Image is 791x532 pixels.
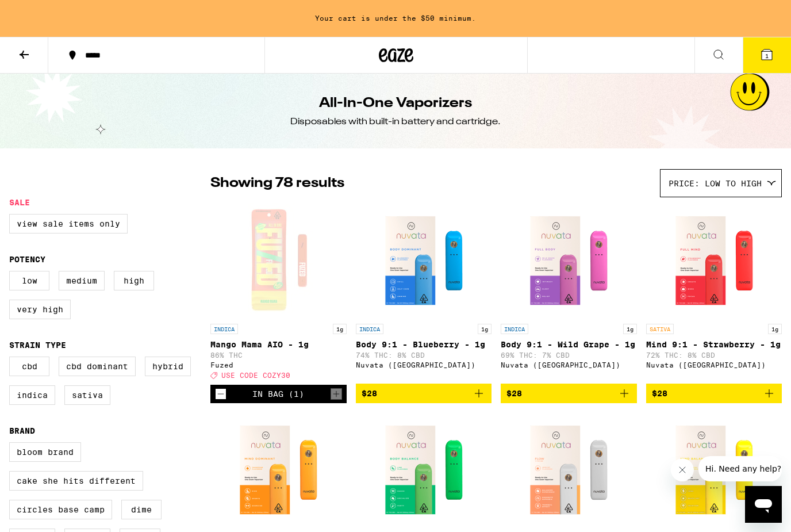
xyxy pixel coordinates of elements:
[501,351,637,359] p: 69% THC: 7% CBD
[511,203,626,318] img: Nuvata (CA) - Body 9:1 - Wild Grape - 1g
[356,361,492,369] div: Nuvata ([GEOGRAPHIC_DATA])
[356,384,492,403] button: Add to bag
[9,442,81,462] label: Bloom Brand
[210,174,344,193] p: Showing 78 results
[669,179,762,188] span: Price: Low to High
[478,324,492,334] p: 1g
[501,324,528,334] p: INDICA
[9,271,49,290] label: Low
[210,361,347,369] div: Fuzed
[656,412,771,527] img: Nuvata (CA) - Mind 9:1 - Tropical - 1g
[121,500,162,519] label: DIME
[215,388,226,400] button: Decrement
[671,458,694,481] iframe: Close message
[743,37,791,73] button: 1
[765,52,769,59] span: 1
[646,351,782,359] p: 72% THC: 8% CBD
[646,203,782,384] a: Open page for Mind 9:1 - Strawberry - 1g from Nuvata (CA)
[9,198,30,207] legend: Sale
[501,361,637,369] div: Nuvata ([GEOGRAPHIC_DATA])
[59,357,136,376] label: CBD Dominant
[646,324,674,334] p: SATIVA
[768,324,782,334] p: 1g
[362,389,377,398] span: $28
[656,203,771,318] img: Nuvata (CA) - Mind 9:1 - Strawberry - 1g
[501,384,637,403] button: Add to bag
[356,351,492,359] p: 74% THC: 8% CBD
[623,324,637,334] p: 1g
[64,385,110,405] label: Sativa
[501,340,637,349] p: Body 9:1 - Wild Grape - 1g
[501,203,637,384] a: Open page for Body 9:1 - Wild Grape - 1g from Nuvata (CA)
[9,357,49,376] label: CBD
[646,340,782,349] p: Mind 9:1 - Strawberry - 1g
[646,361,782,369] div: Nuvata ([GEOGRAPHIC_DATA])
[252,389,304,399] div: In Bag (1)
[366,412,481,527] img: Nuvata (CA) - Body 9:1 - Lime - 1g
[9,300,71,319] label: Very High
[290,116,501,128] div: Disposables with built-in battery and cartridge.
[114,271,154,290] label: High
[9,471,143,491] label: Cake She Hits Different
[210,351,347,359] p: 86% THC
[698,456,782,481] iframe: Message from company
[9,214,128,234] label: View Sale Items Only
[145,357,191,376] label: Hybrid
[9,340,66,350] legend: Strain Type
[210,324,238,334] p: INDICA
[646,384,782,403] button: Add to bag
[9,385,55,405] label: Indica
[331,388,342,400] button: Increment
[221,372,290,379] span: USE CODE COZY30
[59,271,105,290] label: Medium
[366,203,481,318] img: Nuvata (CA) - Body 9:1 - Blueberry - 1g
[652,389,667,398] span: $28
[745,486,782,523] iframe: Button to launch messaging window
[9,255,45,264] legend: Potency
[356,203,492,384] a: Open page for Body 9:1 - Blueberry - 1g from Nuvata (CA)
[511,412,626,527] img: Nuvata (CA) - Flow 1:1 - Apricot - 1g
[221,412,336,527] img: Nuvata (CA) - Mind 9:1 - Tangerine - 1g
[9,426,35,435] legend: Brand
[210,203,347,385] a: Open page for Mango Mama AIO - 1g from Fuzed
[356,340,492,349] p: Body 9:1 - Blueberry - 1g
[9,500,112,519] label: Circles Base Camp
[210,340,347,349] p: Mango Mama AIO - 1g
[319,94,472,113] h1: All-In-One Vaporizers
[506,389,522,398] span: $28
[356,324,383,334] p: INDICA
[333,324,347,334] p: 1g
